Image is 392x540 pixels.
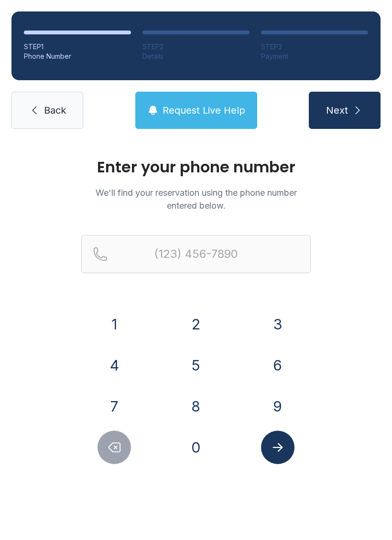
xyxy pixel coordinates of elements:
[163,104,245,117] span: Request Live Help
[326,104,348,117] span: Next
[261,307,294,341] button: 3
[179,431,213,464] button: 0
[142,42,250,52] div: STEP 2
[44,104,66,117] span: Back
[179,390,213,423] button: 8
[261,431,294,464] button: Submit lookup form
[81,235,311,273] input: Reservation phone number
[98,307,131,341] button: 1
[81,159,311,175] h1: Enter your phone number
[179,307,213,341] button: 2
[81,186,311,212] p: We'll find your reservation using the phone number entered below.
[261,42,368,52] div: STEP 3
[261,349,294,382] button: 6
[142,52,250,61] div: Details
[261,52,368,61] div: Payment
[98,431,131,464] button: Delete number
[98,390,131,423] button: 7
[179,349,213,382] button: 5
[24,42,131,52] div: STEP 1
[24,52,131,61] div: Phone Number
[98,349,131,382] button: 4
[261,390,294,423] button: 9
